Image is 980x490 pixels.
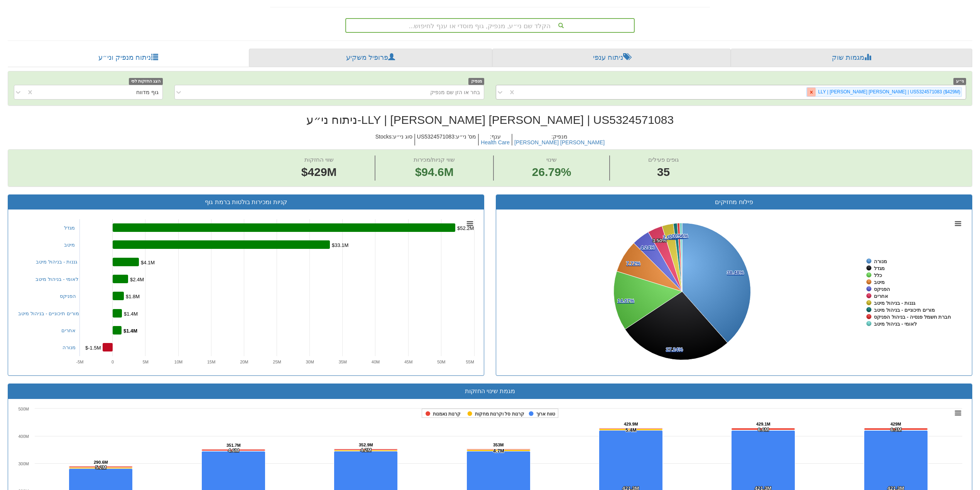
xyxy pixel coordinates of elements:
tspan: 4.2M [360,447,372,453]
h5: ענף : [478,134,512,146]
tspan: גננות - בניהול מיטב [874,300,916,306]
tspan: 5.4M [625,427,637,433]
span: $94.6M [415,166,454,178]
tspan: 290.6M [94,460,108,465]
span: 35 [648,164,679,181]
tspan: 353M [493,443,504,447]
tspan: 27.24% [666,346,683,352]
tspan: חברת חשמל פנסיה - בניהול הפניקס [874,314,951,320]
span: הצג החזקות לפי [129,78,163,84]
text: 55M [466,360,474,364]
text: 20M [240,360,248,364]
tspan: 4.7M [493,448,504,454]
tspan: 2.68% [663,234,677,240]
tspan: $33.1M [332,242,348,248]
h3: קניות ומכירות בולטות ברמת גוף [14,199,478,206]
tspan: 429.9M [624,422,638,426]
text: 45M [404,360,412,364]
tspan: טווח ארוך [536,411,555,417]
tspan: 38.48% [727,270,744,275]
text: 30M [306,360,314,364]
tspan: 352.9M [359,443,373,447]
text: -5M [76,360,84,364]
h5: סוג ני״ע : Stocks [373,134,414,146]
text: 25M [273,360,281,364]
div: גוף מדווח [136,88,159,96]
a: פרופיל משקיע [249,49,492,67]
text: 40M [372,360,380,364]
a: מנורה [63,345,76,350]
tspan: קרנות סל וקרנות מחקות [475,411,524,417]
tspan: מיטב [874,279,885,285]
text: 15M [207,360,215,364]
tspan: 5.2M [95,465,106,470]
tspan: $52.2M [457,225,474,231]
a: גננות - בניהול מיטב [36,259,77,265]
h2: LLY | [PERSON_NAME] [PERSON_NAME] | US5324571083 - ניתוח ני״ע [8,113,972,126]
tspan: מנורה [874,259,887,264]
tspan: $4.1M [141,260,155,265]
a: מגדל [64,225,75,231]
a: מגמות שוק [731,49,972,67]
tspan: מגדל [874,265,885,271]
span: 26.79% [532,164,571,181]
span: גופים פעילים [648,156,679,163]
h3: פילוח מחזיקים [502,199,966,206]
span: שינוי [546,156,557,163]
a: ניתוח ענפי [492,49,731,67]
span: $429M [301,166,337,178]
tspan: 429M [890,422,901,426]
tspan: 4.24% [640,245,655,250]
button: Health Care [481,140,510,145]
tspan: 6.3M [890,427,902,433]
tspan: 6.6M [758,427,769,433]
a: מורים תיכוניים - בניהול מיטב [18,311,79,316]
tspan: לאומי - בניהול מיטב [874,321,917,327]
tspan: $-1.5M [85,345,101,351]
text: 50M [437,360,445,364]
tspan: $1.8M [126,294,140,299]
tspan: 14.07% [617,298,635,304]
tspan: 429.1M [756,422,770,426]
span: שווי קניות/מכירות [414,156,455,163]
span: ני״ע [953,78,966,84]
tspan: כלל [874,272,882,278]
a: אחרים [61,328,76,333]
tspan: 0.60% [672,233,686,239]
text: 400M [18,434,29,439]
text: 0 [112,360,114,364]
tspan: $1.4M [123,328,137,334]
a: מיטב [64,242,75,248]
tspan: 0.91% [669,233,683,239]
text: 10M [174,360,182,364]
div: בחר או הזן שם מנפיק [430,88,480,96]
tspan: מורים תיכוניים - בניהול מיטב [874,307,935,313]
tspan: 351.7M [226,443,241,448]
tspan: 0.56% [674,233,688,239]
text: 35M [339,360,347,364]
a: לאומי - בניהול מיטב [35,276,78,282]
tspan: 3.50% [652,238,667,243]
h5: מנפיק : [512,134,607,146]
a: ניתוח מנפיק וני״ע [8,49,249,67]
span: מנפיק [468,78,484,84]
a: הפניקס [60,293,76,299]
text: 300M [18,461,29,466]
h3: מגמת שינוי החזקות [14,388,966,395]
tspan: $1.4M [124,311,138,317]
text: 500M [18,407,29,411]
tspan: אחרים [874,293,888,299]
tspan: הפניקס [874,286,890,292]
button: [PERSON_NAME] [PERSON_NAME] [514,140,605,145]
tspan: 7.72% [626,260,640,266]
text: 5M [143,360,149,364]
h5: מס' ני״ע : US5324571083 [414,134,478,146]
div: הקלד שם ני״ע, מנפיק, גוף מוסדי או ענף לחיפוש... [346,19,634,32]
tspan: קרנות נאמנות [433,411,461,417]
span: שווי החזקות [304,156,334,163]
div: LLY | [PERSON_NAME] [PERSON_NAME] | US5324571083 ‎($429M‎)‎ [816,88,961,96]
tspan: 4.6M [228,448,239,453]
tspan: $2.4M [130,277,144,282]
